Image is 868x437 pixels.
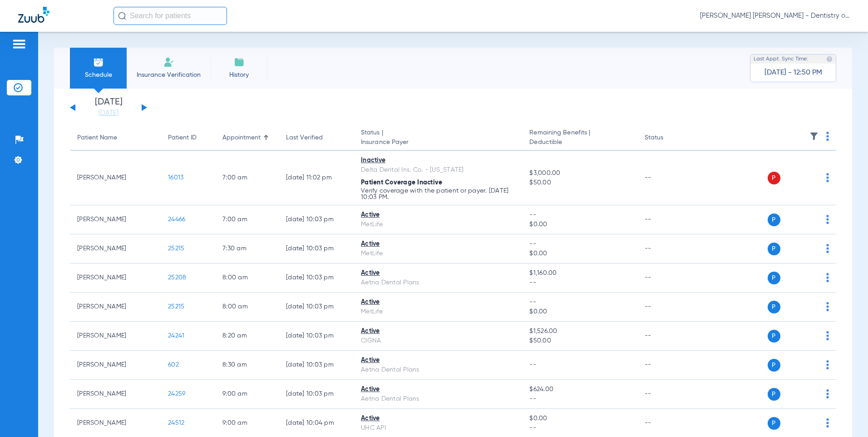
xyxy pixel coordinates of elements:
[529,336,630,346] span: $50.00
[279,293,354,322] td: [DATE] 10:03 PM
[529,307,630,317] span: $0.00
[361,156,515,165] div: Inactive
[529,169,630,178] span: $3,000.00
[286,133,346,143] div: Last Verified
[168,245,184,252] span: 25215
[279,234,354,263] td: [DATE] 10:03 PM
[168,420,184,426] span: 24512
[637,125,699,151] th: Status
[637,205,699,234] td: --
[70,263,161,293] td: [PERSON_NAME]
[826,331,829,340] img: group-dot-blue.svg
[826,389,829,398] img: group-dot-blue.svg
[637,293,699,322] td: --
[279,351,354,380] td: [DATE] 10:03 PM
[700,11,850,20] span: [PERSON_NAME] [PERSON_NAME] - Dentistry of [GEOGRAPHIC_DATA]
[522,125,637,151] th: Remaining Benefits |
[70,322,161,351] td: [PERSON_NAME]
[215,322,279,351] td: 8:20 AM
[77,70,120,79] span: Schedule
[529,394,630,404] span: --
[768,272,780,284] span: P
[168,303,184,310] span: 25215
[826,302,829,311] img: group-dot-blue.svg
[529,239,630,249] span: --
[768,214,780,226] span: P
[168,362,179,368] span: 602
[70,293,161,322] td: [PERSON_NAME]
[768,359,780,372] span: P
[764,68,822,77] span: [DATE] - 12:50 PM
[234,57,245,68] img: History
[215,205,279,234] td: 7:00 AM
[361,278,515,288] div: Aetna Dental Plans
[168,216,185,223] span: 24466
[826,244,829,253] img: group-dot-blue.svg
[768,243,780,255] span: P
[529,362,536,368] span: --
[215,380,279,409] td: 9:00 AM
[823,393,868,437] iframe: Chat Widget
[361,165,515,175] div: Delta Dental Ins. Co. - [US_STATE]
[70,351,161,380] td: [PERSON_NAME]
[826,56,833,62] img: last sync help info
[361,239,515,249] div: Active
[826,273,829,282] img: group-dot-blue.svg
[529,385,630,394] span: $624.00
[70,151,161,205] td: [PERSON_NAME]
[637,322,699,351] td: --
[18,7,49,23] img: Zuub Logo
[529,268,630,278] span: $1,160.00
[279,380,354,409] td: [DATE] 10:03 PM
[168,174,183,181] span: 16013
[809,132,819,141] img: filter.svg
[93,57,104,68] img: Schedule
[529,423,630,433] span: --
[222,133,271,143] div: Appointment
[215,293,279,322] td: 8:00 AM
[163,57,174,68] img: Manual Insurance Verification
[361,336,515,346] div: CIGNA
[168,333,184,339] span: 24241
[361,188,515,200] p: Verify coverage with the patient or payer. [DATE] 10:03 PM.
[529,327,630,336] span: $1,526.00
[826,360,829,369] img: group-dot-blue.svg
[354,125,522,151] th: Status |
[217,70,261,79] span: History
[215,234,279,263] td: 7:30 AM
[361,327,515,336] div: Active
[637,263,699,293] td: --
[215,351,279,380] td: 8:30 AM
[361,394,515,404] div: Aetna Dental Plans
[529,178,630,188] span: $50.00
[81,109,136,118] a: [DATE]
[361,220,515,229] div: MetLife
[168,133,197,143] div: Patient ID
[118,12,126,20] img: Search Icon
[77,133,117,143] div: Patient Name
[361,414,515,423] div: Active
[637,351,699,380] td: --
[826,173,829,182] img: group-dot-blue.svg
[529,210,630,220] span: --
[70,205,161,234] td: [PERSON_NAME]
[361,423,515,433] div: UHC API
[826,215,829,224] img: group-dot-blue.svg
[768,172,780,184] span: P
[81,98,136,118] li: [DATE]
[12,39,26,50] img: hamburger-icon
[637,151,699,205] td: --
[279,263,354,293] td: [DATE] 10:03 PM
[826,132,829,141] img: group-dot-blue.svg
[637,234,699,263] td: --
[215,151,279,205] td: 7:00 AM
[113,7,227,25] input: Search for patients
[529,249,630,258] span: $0.00
[529,278,630,288] span: --
[70,380,161,409] td: [PERSON_NAME]
[279,205,354,234] td: [DATE] 10:03 PM
[768,417,780,430] span: P
[279,151,354,205] td: [DATE] 11:02 PM
[768,388,780,401] span: P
